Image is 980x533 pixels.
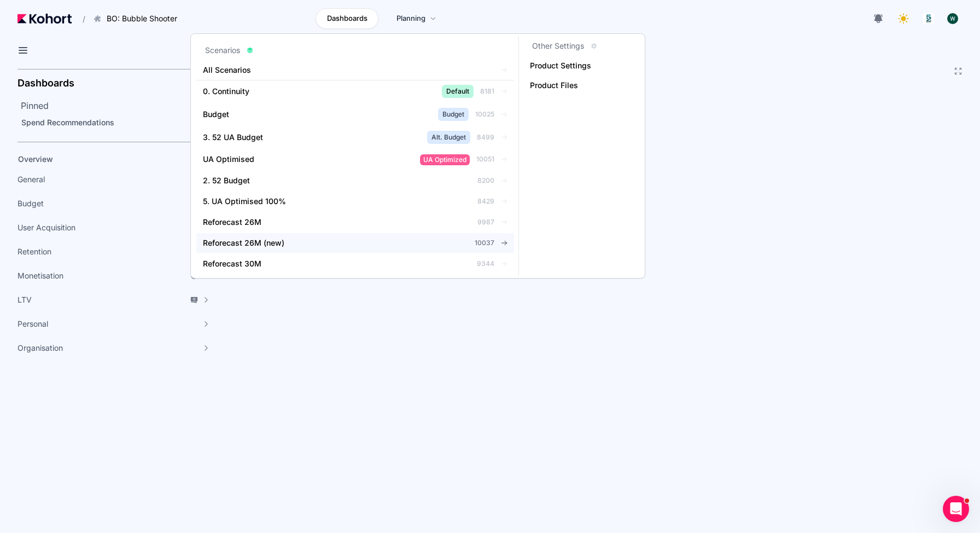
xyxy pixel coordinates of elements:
span: Product Files [530,80,591,91]
img: logo_logo_images_1_20240607072359498299_20240828135028712857.jpeg [923,13,934,24]
a: Product Files [523,76,639,95]
a: 5. UA Optimised 100%8429 [196,192,514,211]
span: 10051 [476,155,494,164]
span: Reforecast 26M (new) [203,237,284,248]
span: 8429 [477,197,494,206]
span: 3. 52 UA Budget [203,132,263,143]
a: 3. 52 UA BudgetAlt. Budget8499 [196,126,514,148]
span: 5. UA Optimised 100% [203,196,286,207]
a: Reforecast 26M (new)10037 [196,233,514,253]
a: Reforecast 30M9344 [196,254,514,274]
span: LTV [17,294,32,305]
img: Kohort logo [17,14,72,24]
span: UA Optimized [420,154,470,165]
a: Overview [14,151,200,167]
span: 2. 52 Budget [203,175,250,186]
span: Organisation [17,343,63,354]
a: Dashboards [316,8,378,29]
span: 8181 [480,87,494,96]
a: 0. ContinuityDefault8181 [196,80,514,102]
span: Alt. Budget [427,131,470,144]
span: BO: Bubble Shooter [107,13,177,24]
a: All Scenarios [196,60,514,80]
span: 10037 [475,239,494,247]
a: 2. 52 Budget8200 [196,171,514,190]
span: Spend Recommendations [21,118,114,127]
a: Spend Recommendations [17,114,215,131]
span: 10025 [475,110,494,119]
button: Fullscreen [954,67,962,76]
span: Planning [396,13,425,24]
span: Monetisation [17,270,63,281]
a: Product Settings [523,56,639,76]
h3: Other Settings [532,40,584,51]
span: User Acquisition [17,222,75,233]
iframe: Intercom live chat [943,496,969,522]
span: 9987 [477,218,494,227]
a: Reforecast 26M9987 [196,212,514,232]
span: General [17,174,45,185]
span: Budget [438,108,469,121]
a: BudgetBudget10025 [196,103,514,125]
span: Overview [18,154,53,164]
span: 8499 [477,133,494,142]
button: BO: Bubble Shooter [87,9,189,28]
span: / [74,13,85,25]
span: Retention [17,246,51,257]
span: 8200 [477,176,494,185]
span: Default [442,85,474,98]
span: Product Settings [530,60,591,71]
h2: Pinned [21,99,219,112]
span: UA Optimised [203,154,254,165]
span: All Scenarios [203,65,466,76]
span: Budget [203,109,229,120]
span: 0. Continuity [203,86,249,97]
span: Budget [17,198,44,209]
span: 9344 [477,259,494,268]
span: Reforecast 26M [203,217,261,228]
span: Dashboards [327,13,367,24]
h3: Scenarios [205,45,240,56]
span: Personal [17,318,48,329]
a: Planning [385,8,448,29]
a: UA OptimisedUA Optimized10051 [196,149,514,170]
h2: Dashboards [17,78,74,88]
span: Reforecast 30M [203,258,261,269]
